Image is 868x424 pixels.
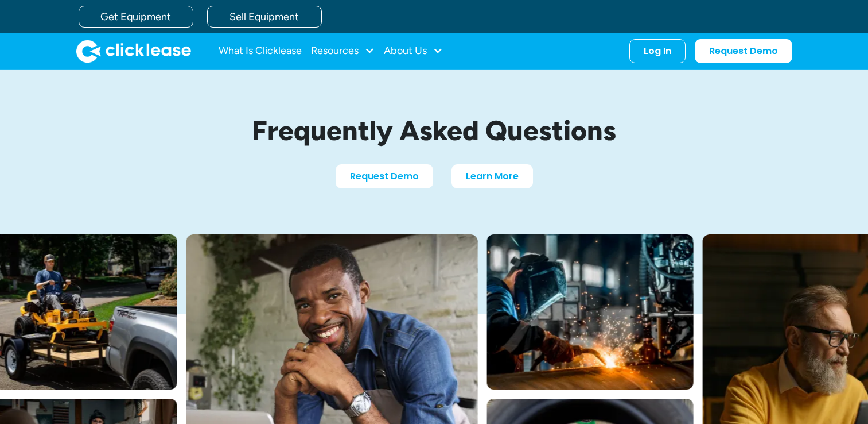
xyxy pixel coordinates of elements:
[644,45,671,57] div: Log In
[165,115,704,146] h1: Frequently Asked Questions
[76,40,191,63] img: Clicklease logo
[384,40,443,63] div: About Us
[451,164,533,188] a: Learn More
[79,6,193,28] a: Get Equipment
[336,164,433,188] a: Request Demo
[76,40,191,63] a: home
[311,40,375,63] div: Resources
[207,6,322,28] a: Sell Equipment
[695,39,792,63] a: Request Demo
[487,234,694,390] img: A welder in a large mask working on a large pipe
[219,40,302,63] a: What Is Clicklease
